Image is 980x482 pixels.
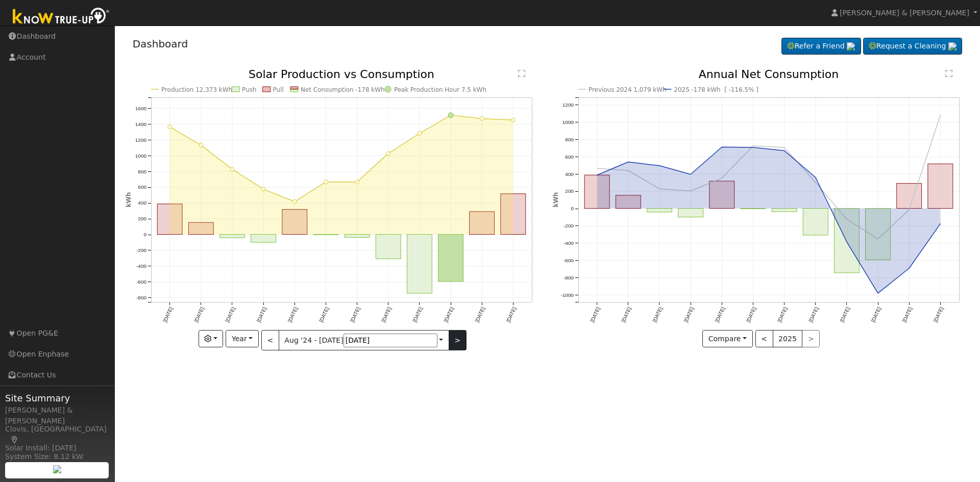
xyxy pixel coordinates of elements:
[443,306,455,323] text: [DATE]
[261,330,279,350] button: <
[411,306,423,323] text: [DATE]
[866,209,891,260] rect: onclick=""
[138,169,146,174] text: 800
[626,169,630,173] circle: onclick=""
[689,189,693,193] circle: onclick=""
[292,200,297,204] circle: onclick=""
[518,69,525,78] text: 
[678,209,703,217] rect: onclick=""
[689,172,693,176] circle: onclick=""
[565,154,574,160] text: 600
[138,216,146,222] text: 200
[814,175,818,180] circle: onclick=""
[657,187,661,191] circle: onclick=""
[345,235,370,238] rect: onclick=""
[438,235,463,282] rect: onclick=""
[657,164,661,168] circle: onclick=""
[565,189,574,194] text: 200
[135,106,146,111] text: 1600
[803,209,828,235] rect: onclick=""
[273,86,283,93] text: Pull
[562,102,574,108] text: 1200
[251,235,276,243] rect: onclick=""
[188,222,213,234] rect: onclick=""
[814,181,818,185] circle: onclick=""
[647,209,672,212] rect: onclick=""
[193,306,205,323] text: [DATE]
[301,86,385,93] text: Net Consumption -178 kWh
[939,222,943,226] circle: onclick=""
[908,266,912,270] circle: onclick=""
[709,181,734,209] rect: onclick=""
[313,235,338,235] rect: onclick=""
[287,306,299,323] text: [DATE]
[162,306,174,323] text: [DATE]
[751,144,755,148] circle: onclick=""
[876,237,880,241] circle: onclick=""
[552,192,559,208] text: kWh
[835,209,860,273] rect: onclick=""
[683,306,695,323] text: [DATE]
[714,306,726,323] text: [DATE]
[226,330,258,347] button: Year
[349,306,361,323] text: [DATE]
[808,306,820,323] text: [DATE]
[10,436,19,444] a: Map
[5,424,109,445] div: Clovis, [GEOGRAPHIC_DATA]
[948,42,957,50] img: retrieve
[136,263,146,269] text: -400
[249,68,434,81] text: Solar Production vs Consumption
[418,132,422,136] circle: onclick=""
[8,6,115,29] img: Know True-Up
[282,210,307,235] rect: onclick=""
[167,125,171,129] circle: onclick=""
[699,68,839,81] text: Annual Net Consumption
[53,465,61,473] img: retrieve
[720,176,724,180] circle: onclick=""
[751,145,755,149] circle: onclick=""
[565,137,574,142] text: 800
[386,151,390,156] circle: onclick=""
[773,330,803,347] button: 2025
[563,240,574,246] text: -400
[324,180,328,184] circle: onclick=""
[876,291,880,295] circle: onclick=""
[5,451,109,462] div: System Size: 8.12 kW
[845,240,849,244] circle: onclick=""
[470,212,495,235] rect: onclick=""
[135,121,146,127] text: 1400
[380,306,392,323] text: [DATE]
[571,206,574,212] text: 0
[782,145,787,149] circle: onclick=""
[674,86,759,93] text: 2025 -178 kWh [ -116.5% ]
[125,192,132,208] text: kWh
[781,38,861,55] a: Refer a Friend
[138,200,146,206] text: 400
[135,137,146,143] text: 1200
[5,405,109,426] div: [PERSON_NAME] & [PERSON_NAME]
[560,292,574,298] text: -1000
[501,194,526,235] rect: onclick=""
[945,69,952,78] text: 
[847,42,855,50] img: retrieve
[563,223,574,229] text: -200
[589,86,667,93] text: Previous 2024 1,079 kWh
[897,184,922,209] rect: onclick=""
[562,119,574,125] text: 1000
[161,86,232,93] text: Production 12,373 kWh
[845,217,849,221] circle: onclick=""
[870,306,882,323] text: [DATE]
[652,306,664,323] text: [DATE]
[448,113,453,118] circle: onclick=""
[901,306,913,323] text: [DATE]
[5,443,109,453] div: Solar Install: [DATE]
[135,153,146,159] text: 1000
[138,185,146,190] text: 600
[563,275,574,281] text: -800
[589,306,601,323] text: [DATE]
[933,306,944,323] text: [DATE]
[621,306,632,323] text: [DATE]
[279,330,449,350] button: Aug '24 - [DATE]
[255,306,267,323] text: [DATE]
